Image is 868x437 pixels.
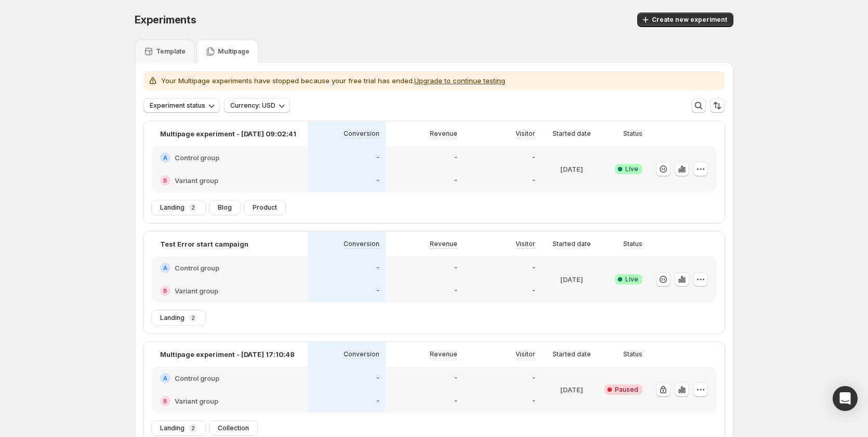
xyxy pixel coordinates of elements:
p: - [532,397,535,405]
p: - [376,176,379,185]
h2: Variant group [175,396,218,406]
p: [DATE] [560,384,583,395]
h2: Variant group [175,286,218,296]
p: - [532,374,535,382]
span: Collection [218,424,249,432]
h2: B [163,398,167,404]
span: Landing [160,203,185,212]
p: Started date [553,240,591,248]
p: [DATE] [560,164,583,174]
p: - [532,176,535,185]
p: - [532,153,535,162]
p: Conversion [344,240,379,248]
p: Conversion [344,350,379,358]
p: Status [623,130,642,138]
p: - [376,153,379,162]
button: Currency: USD [224,98,290,113]
span: Create new experiment [652,16,727,24]
p: - [454,287,457,295]
span: Live [625,165,638,173]
p: Template [156,47,186,56]
p: - [454,374,457,382]
p: Multipage experiment - [DATE] 17:10:48 [160,349,295,359]
p: - [376,397,379,405]
span: Product [253,203,277,212]
p: 2 [191,425,195,431]
p: Visitor [516,130,535,138]
p: Visitor [516,350,535,358]
span: Paused [615,385,638,394]
p: - [376,287,379,295]
span: Landing [160,424,185,432]
p: Your Multipage experiments have stopped because your free trial has ended. [161,75,505,86]
span: Blog [218,203,232,212]
h2: A [163,155,167,161]
p: Revenue [430,130,457,138]
p: - [454,264,457,272]
p: - [532,287,535,295]
p: - [376,374,379,382]
span: Currency: USD [230,101,275,110]
p: Visitor [516,240,535,248]
h2: Control group [175,152,219,163]
p: 2 [191,315,195,321]
p: Started date [553,350,591,358]
p: Conversion [344,130,379,138]
h2: Control group [175,373,219,383]
p: Multipage [218,47,249,56]
p: Status [623,350,642,358]
button: Upgrade to continue testing [414,76,505,85]
p: 2 [191,204,195,211]
p: [DATE] [560,274,583,285]
button: Sort the results [710,98,725,113]
p: Revenue [430,350,457,358]
span: Live [625,275,638,284]
p: - [454,176,457,185]
h2: Variant group [175,175,218,186]
p: Started date [553,130,591,138]
h2: B [163,177,167,184]
p: Status [623,240,642,248]
button: Create new experiment [637,12,733,27]
p: Revenue [430,240,457,248]
span: Experiments [135,14,196,26]
div: Open Intercom Messenger [833,386,858,411]
p: - [532,264,535,272]
p: - [454,153,457,162]
p: Test Error start campaign [160,239,248,249]
p: Multipage experiment - [DATE] 09:02:41 [160,128,296,139]
h2: B [163,288,167,294]
p: - [376,264,379,272]
h2: A [163,265,167,271]
p: - [454,397,457,405]
span: Experiment status [150,101,205,110]
button: Experiment status [143,98,220,113]
h2: Control group [175,263,219,273]
span: Landing [160,314,185,322]
h2: A [163,375,167,381]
